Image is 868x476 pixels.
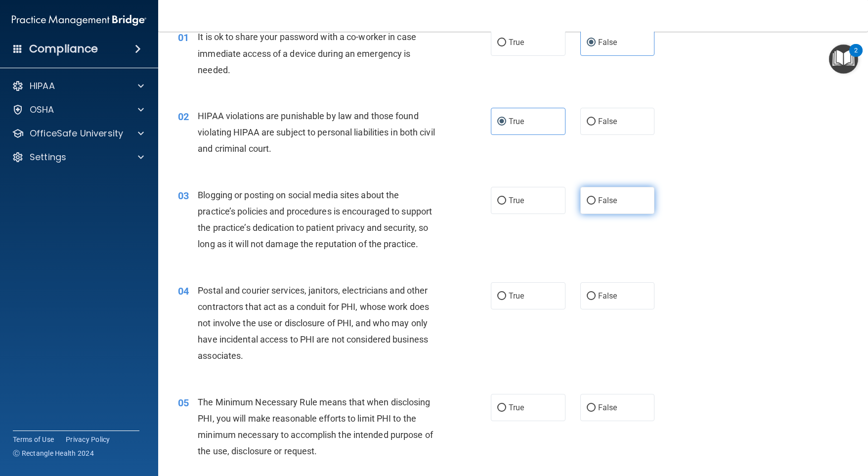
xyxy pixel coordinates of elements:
span: False [598,196,617,205]
iframe: To enrich screen reader interactions, please activate Accessibility in Grammarly extension settings [819,408,856,445]
input: False [587,293,596,300]
input: True [497,118,506,126]
span: HIPAA violations are punishable by law and those found violating HIPAA are subject to personal li... [198,111,435,154]
p: OSHA [30,104,54,116]
span: True [509,291,524,301]
a: OfficeSafe University [12,128,144,139]
p: Settings [30,151,66,163]
img: PMB logo [12,10,146,30]
span: Postal and courier services, janitors, electricians and other contractors that act as a conduit f... [198,285,429,361]
a: HIPAA [12,80,144,92]
span: 01 [178,32,189,43]
span: 05 [178,397,189,409]
span: The Minimum Necessary Rule means that when disclosing PHI, you will make reasonable efforts to li... [198,397,433,457]
p: OfficeSafe University [30,128,123,139]
span: True [509,403,524,412]
span: 04 [178,285,189,297]
span: It is ok to share your password with a co-worker in case immediate access of a device during an e... [198,32,416,75]
div: 2 [854,50,858,63]
span: True [509,117,524,126]
span: False [598,117,617,126]
span: False [598,291,617,301]
span: Blogging or posting on social media sites about the practice’s policies and procedures is encoura... [198,190,432,250]
p: HIPAA [30,80,55,92]
a: OSHA [12,104,144,116]
input: False [587,404,596,412]
a: Settings [12,151,144,163]
span: False [598,38,617,47]
span: 02 [178,111,189,123]
input: False [587,118,596,126]
span: True [509,196,524,205]
input: False [587,39,596,46]
button: Open Resource Center, 2 new notifications [829,44,858,74]
a: Terms of Use [13,434,54,444]
input: True [497,39,506,46]
input: True [497,404,506,412]
a: Privacy Policy [66,434,110,444]
span: True [509,38,524,47]
input: True [497,293,506,300]
h4: Compliance [29,42,98,56]
input: True [497,197,506,205]
input: False [587,197,596,205]
span: Ⓒ Rectangle Health 2024 [13,448,94,458]
span: False [598,403,617,412]
span: 03 [178,190,189,202]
